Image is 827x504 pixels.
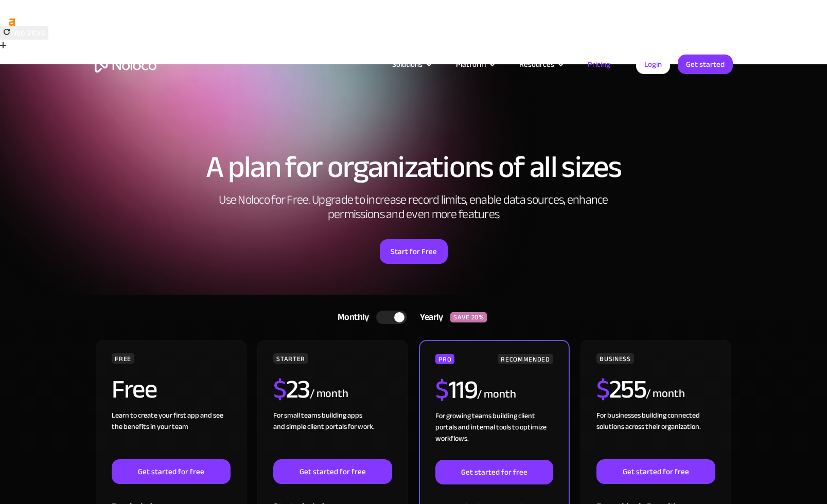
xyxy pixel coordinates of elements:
[273,376,310,402] h2: 23
[435,354,454,364] div: PRO
[310,386,348,402] div: / month
[456,58,486,71] div: Platform
[596,376,646,402] h2: 255
[596,365,609,413] span: $
[392,58,423,71] div: Solutions
[380,239,448,264] a: Start for Free
[596,459,715,484] a: Get started for free
[273,410,392,459] div: For small teams building apps and simple client portals for work. ‍
[498,354,553,364] div: RECOMMENDED
[273,459,392,484] a: Get started for free
[506,58,575,71] div: Resources
[443,58,506,71] div: Platform
[112,353,134,364] div: FREE
[450,312,487,322] div: SAVE 20%
[112,410,230,459] div: Learn to create your first app and see the benefits in your team ‍
[435,377,477,403] h2: 119
[435,460,553,484] a: Get started for free
[575,58,623,71] a: Pricing
[95,152,733,183] h1: A plan for organizations of all sizes
[112,459,230,484] a: Get started for free
[435,366,448,414] span: $
[678,55,733,74] a: Get started
[273,353,308,364] div: STARTER
[208,193,620,222] h2: Use Noloco for Free. Upgrade to increase record limits, enable data sources, enhance permissions ...
[646,386,684,402] div: / month
[273,365,286,413] span: $
[379,58,443,71] div: Solutions
[477,386,516,403] div: / month
[325,310,377,325] div: Monthly
[407,310,450,325] div: Yearly
[519,58,554,71] div: Resources
[95,57,156,73] a: home
[596,410,715,459] div: For businesses building connected solutions across their organization. ‍
[636,55,670,74] a: Login
[112,376,156,402] h2: Free
[596,353,634,364] div: BUSINESS
[435,410,553,460] div: For growing teams building client portals and internal tools to optimize workflows.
